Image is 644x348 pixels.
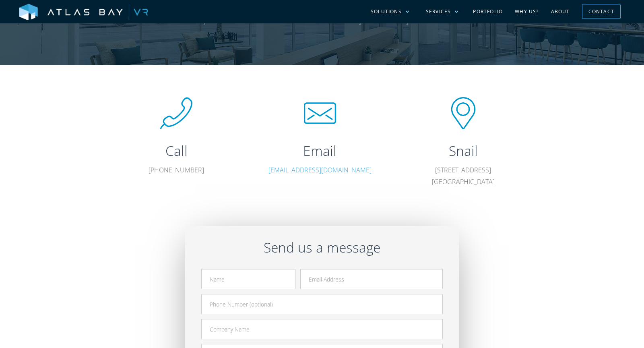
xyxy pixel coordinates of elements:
input: Company Name [201,319,443,339]
input: Name [201,269,295,289]
p: [PHONE_NUMBER] [122,164,231,176]
a: Contact [582,4,621,19]
input: Phone Number (optional) [201,294,443,314]
h2: Call [122,141,231,160]
div: Contact [588,5,614,18]
h2: Snail [409,141,518,160]
h2: Email [266,141,374,160]
p: [STREET_ADDRESS] [GEOGRAPHIC_DATA] [409,164,518,188]
input: Email Address [300,269,443,289]
h2: Send us a message [201,238,443,257]
img: Atlas Bay VR Logo [19,4,148,21]
div: Services [426,8,451,15]
div: Solutions [371,8,402,15]
a: [EMAIL_ADDRESS][DOMAIN_NAME] [268,166,372,174]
